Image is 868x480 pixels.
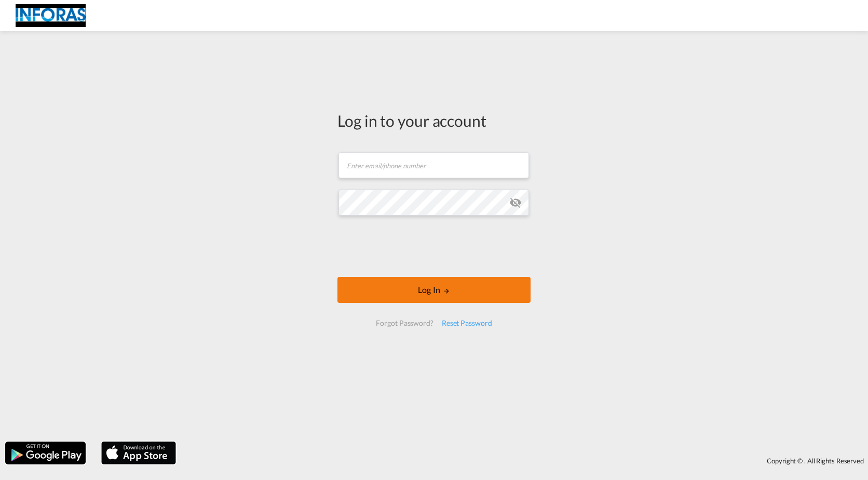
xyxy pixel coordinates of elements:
[355,226,513,266] iframe: reCAPTCHA
[4,441,87,465] img: google.png
[372,314,437,332] div: Forgot Password?
[100,441,177,465] img: apple.png
[16,4,86,28] img: eff75c7098ee11eeb65dd1c63e392380.jpg
[438,314,496,332] div: Reset Password
[338,152,529,178] input: Enter email/phone number
[181,452,868,470] div: Copyright © . All Rights Reserved
[337,110,531,131] div: Log in to your account
[509,196,522,209] md-icon: icon-eye-off
[337,277,531,303] button: LOGIN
